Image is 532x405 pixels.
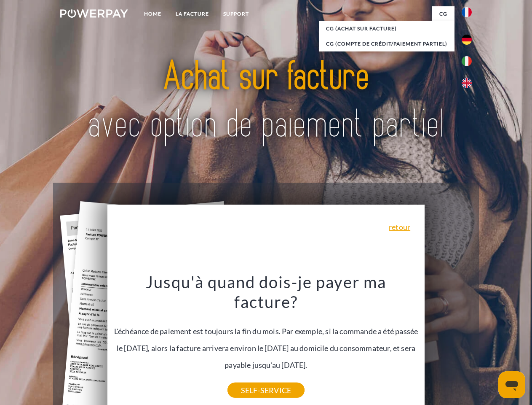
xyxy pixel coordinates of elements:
[216,6,256,22] a: Support
[227,383,305,398] a: SELF-SERVICE
[60,9,128,18] img: logo-powerpay-white.svg
[498,371,525,398] iframe: Bouton de lancement de la fenêtre de messagerie
[112,272,420,312] h3: Jusqu'à quand dois-je payer ma facture?
[137,6,168,22] a: Home
[80,40,452,162] img: title-powerpay_fr.svg
[462,7,472,17] img: fr
[462,56,472,66] img: it
[319,21,454,36] a: CG (achat sur facture)
[462,35,472,45] img: de
[432,6,454,22] a: CG
[319,36,454,51] a: CG (Compte de crédit/paiement partiel)
[389,223,410,231] a: retour
[462,78,472,88] img: en
[112,272,420,390] div: L'échéance de paiement est toujours la fin du mois. Par exemple, si la commande a été passée le [...
[168,6,216,22] a: LA FACTURE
